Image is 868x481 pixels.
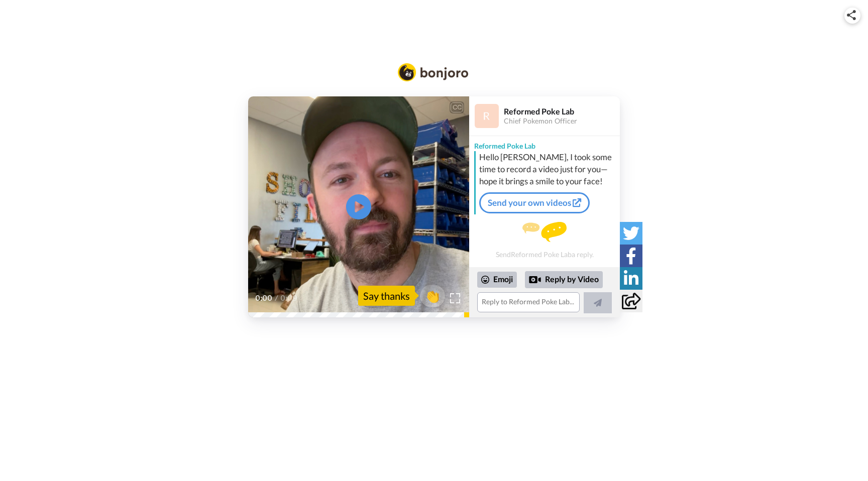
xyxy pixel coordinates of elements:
div: Reply by Video [529,274,541,286]
img: message.svg [522,222,567,242]
span: 0:00 [255,292,273,304]
span: 👏 [420,288,445,304]
a: Send your own videos [479,192,590,213]
img: Bonjoro Logo [398,63,468,81]
img: Profile Image [475,104,499,128]
button: 👏 [420,285,445,307]
div: Emoji [477,272,517,288]
img: Full screen [450,293,460,303]
div: Reply by Video [525,271,603,288]
div: Hello [PERSON_NAME], I took some time to record a video just for you—hope it brings a smile to yo... [479,151,617,187]
div: Chief Pokemon Officer [504,117,619,126]
div: Send Reformed Poke Lab a reply. [469,218,620,262]
div: CC [451,102,463,112]
span: / [275,292,278,304]
span: 0:09 [280,292,298,304]
div: Reformed Poke Lab [469,136,620,151]
img: ic_share.svg [847,10,856,20]
div: Reformed Poke Lab [504,106,619,116]
div: Say thanks [358,286,415,306]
